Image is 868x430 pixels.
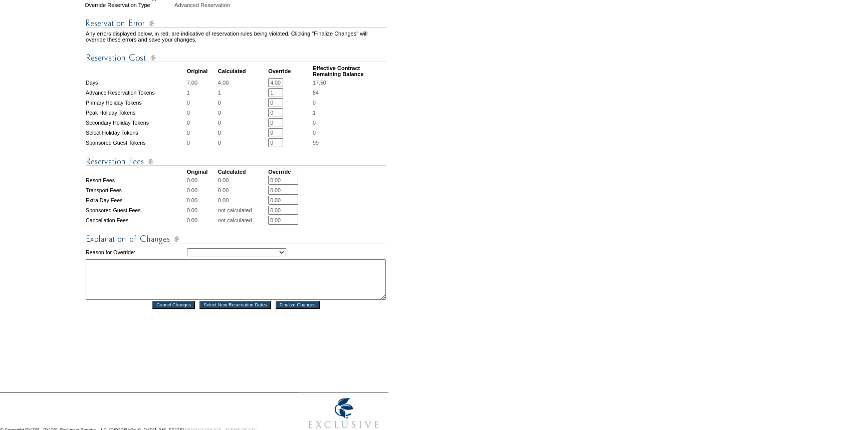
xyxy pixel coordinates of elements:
div: Override Reservation Type [85,2,173,8]
img: Reservation Cost [86,52,386,64]
img: Explanation of Changes [86,233,386,245]
td: 0 [218,108,267,117]
td: Sponsored Guest Fees [86,206,186,215]
td: Calculated [218,65,267,77]
td: 0 [218,118,267,127]
td: 0 [187,98,217,107]
td: Days [86,78,186,87]
td: Original [187,65,217,77]
td: Select Holiday Tokens [86,128,186,137]
span: 1 [313,110,316,116]
td: 0 [187,118,217,127]
td: Override [268,65,312,77]
td: Advance Reservation Tokens [86,88,186,97]
td: 0 [187,108,217,117]
td: Resort Fees [86,176,186,185]
input: Cancel Changes [152,301,195,309]
td: Calculated [218,169,267,175]
td: Effective Contract Remaining Balance [313,65,386,77]
td: not calculated [218,206,267,215]
td: 0.00 [187,216,217,225]
td: 0.00 [218,186,267,195]
td: 0 [218,138,267,147]
td: 0 [187,128,217,137]
td: 0 [187,138,217,147]
td: Extra Day Fees [86,196,186,205]
img: Reservation Fees [86,155,386,168]
span: 0 [313,100,316,106]
td: 0.00 [218,176,267,185]
span: 0 [313,130,316,136]
td: Override [268,169,312,175]
td: Sponsored Guest Tokens [86,138,186,147]
td: 0 [218,128,267,137]
td: Secondary Holiday Tokens [86,118,186,127]
span: 99 [313,140,319,146]
span: 84 [313,90,319,96]
td: Original [187,169,217,175]
td: Transport Fees [86,186,186,195]
td: 0.00 [187,196,217,205]
td: 4.00 [218,78,267,87]
input: Finalize Changes [276,301,320,309]
td: Peak Holiday Tokens [86,108,186,117]
td: 1 [187,88,217,97]
input: Select New Reservation Dates [199,301,271,309]
td: not calculated [218,216,267,225]
td: 7.00 [187,78,217,87]
td: Reason for Override: [86,246,186,258]
span: 0 [313,120,316,126]
td: Any errors displayed below, in red, are indicative of reservation rules being violated. Clicking ... [86,31,386,43]
td: 0.00 [187,176,217,185]
td: Primary Holiday Tokens [86,98,186,107]
span: 17.50 [313,80,326,86]
img: Reservation Errors [86,17,386,30]
td: 0 [218,98,267,107]
td: Cancellation Fees [86,216,186,225]
td: 0.00 [218,196,267,205]
td: 0.00 [187,186,217,195]
td: 0.00 [187,206,217,215]
td: 1 [218,88,267,97]
div: Advanced Reservation [174,2,387,8]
